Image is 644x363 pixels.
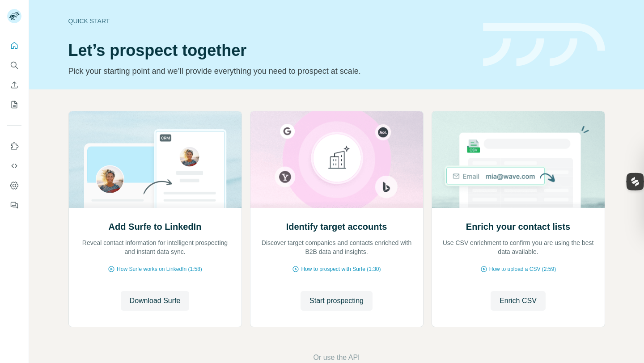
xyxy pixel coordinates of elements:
button: Dashboard [7,177,21,194]
button: My lists [7,97,21,113]
button: Use Surfe on LinkedIn [7,138,21,154]
button: Start prospecting [301,291,373,311]
p: Discover target companies and contacts enriched with B2B data and insights. [259,238,414,256]
button: Feedback [7,197,21,213]
p: Pick your starting point and we’ll provide everything you need to prospect at scale. [68,65,472,77]
button: Quick start [7,38,21,54]
button: Enrich CSV [491,291,546,311]
button: Use Surfe API [7,158,21,174]
span: How to prospect with Surfe (1:30) [301,265,381,273]
h1: Let’s prospect together [68,42,472,59]
p: Use CSV enrichment to confirm you are using the best data available. [441,238,596,256]
span: Start prospecting [309,295,364,306]
span: Enrich CSV [500,295,537,306]
span: Download Surfe [130,295,181,306]
h2: Add Surfe to LinkedIn [109,220,202,233]
h2: Identify target accounts [286,220,387,233]
img: Add Surfe to LinkedIn [68,111,242,208]
button: Enrich CSV [7,77,21,93]
div: Quick start [68,17,472,25]
p: Reveal contact information for intelligent prospecting and instant data sync. [78,238,233,256]
img: Identify target accounts [250,111,424,208]
img: banner [483,23,605,67]
button: Download Surfe [121,291,190,311]
button: Search [7,57,21,73]
img: Enrich your contact lists [432,111,605,208]
span: How to upload a CSV (2:59) [489,265,556,273]
span: How Surfe works on LinkedIn (1:58) [117,265,202,273]
button: Or use the API [313,352,360,363]
h2: Enrich your contact lists [466,220,570,233]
